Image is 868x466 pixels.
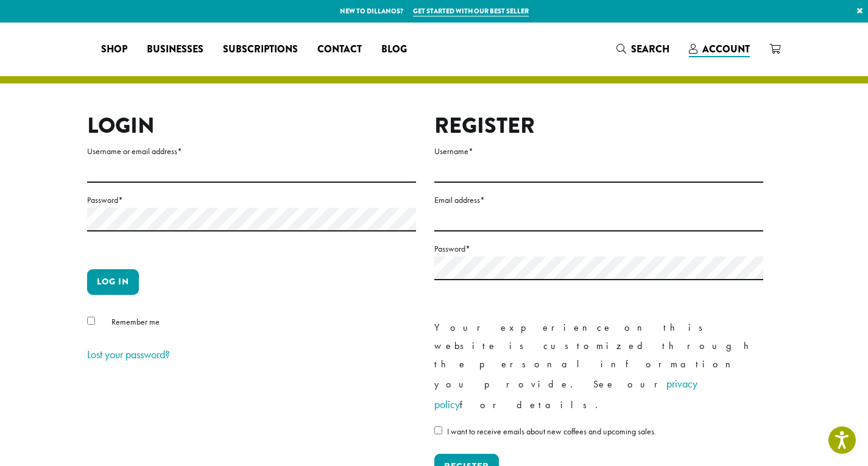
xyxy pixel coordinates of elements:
[87,192,416,208] label: Password
[434,426,442,434] input: I want to receive emails about new coffees and upcoming sales.
[317,42,362,57] span: Contact
[87,113,416,139] h2: Login
[631,42,669,56] span: Search
[702,42,750,56] span: Account
[607,39,679,59] a: Search
[87,347,170,361] a: Lost your password?
[91,40,137,59] a: Shop
[447,426,656,437] span: I want to receive emails about new coffees and upcoming sales.
[413,6,529,16] a: Get started with our best seller
[434,144,763,159] label: Username
[434,113,763,139] h2: Register
[381,42,407,57] span: Blog
[223,42,298,57] span: Subscriptions
[147,42,203,57] span: Businesses
[434,376,697,411] a: privacy policy
[101,42,127,57] span: Shop
[87,144,416,159] label: Username or email address
[434,192,763,208] label: Email address
[87,269,139,295] button: Log in
[434,319,763,415] p: Your experience on this website is customized through the personal information you provide. See o...
[434,241,763,256] label: Password
[111,316,160,327] span: Remember me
